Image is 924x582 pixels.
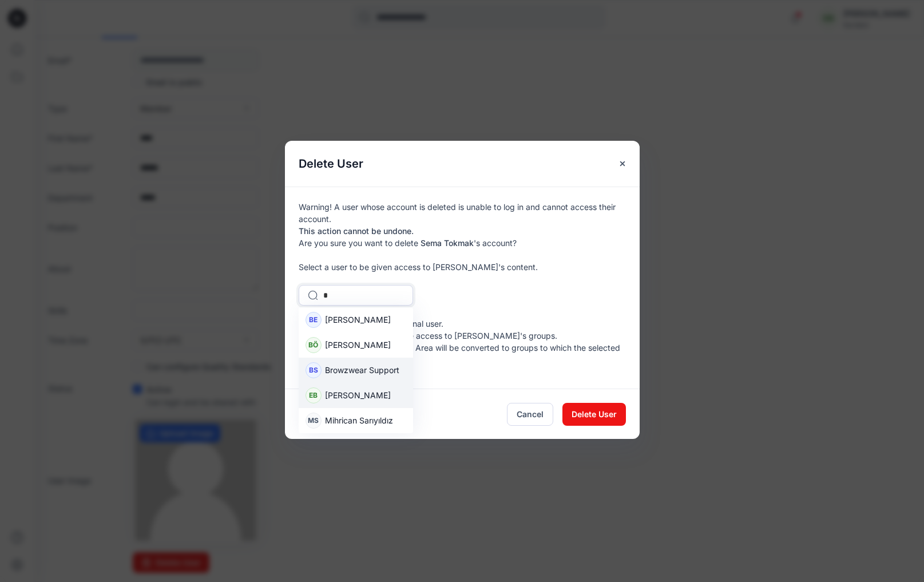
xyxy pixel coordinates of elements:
[325,339,391,351] span: [PERSON_NAME]
[325,314,391,326] span: [PERSON_NAME]
[562,403,626,426] button: Delete User
[325,364,399,376] span: Browzwear Support
[517,408,544,420] span: Cancel
[572,408,617,420] span: Delete User
[285,187,640,389] div: Warning! A user whose account is deleted is unable to log in and cannot access their account. Are...
[306,337,322,353] div: BÖ
[306,362,322,378] div: BS
[507,403,553,426] button: Cancel
[306,387,322,403] div: EB
[312,330,626,342] li: The selected user will have access to [PERSON_NAME]'s groups.
[612,153,633,174] button: Close
[306,413,322,429] div: MS
[325,389,391,401] span: [PERSON_NAME]
[299,226,414,236] b: This action cannot be undone.
[312,318,626,330] li: You cannot select an external user.
[312,342,626,366] li: [PERSON_NAME]'s Private Area will be converted to groups to which the selected user will have acc...
[325,414,393,426] span: Mihrican Sarıyıldız
[285,141,377,187] h5: Delete User
[306,312,322,328] div: BE
[421,238,474,248] b: Sema Tokmak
